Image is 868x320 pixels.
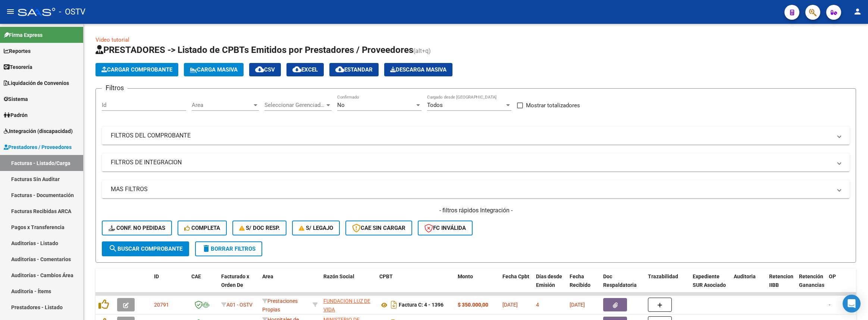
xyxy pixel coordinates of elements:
[292,65,301,74] mat-icon: cloud_download
[526,101,580,110] span: Mostrar totalizadores
[384,63,452,76] button: Descarga Masiva
[102,221,172,235] button: Conf. no pedidas
[690,269,731,301] datatable-header-cell: Expediente SUR Asociado
[570,302,585,308] span: [DATE]
[221,273,249,288] span: Facturado x Orden De
[232,221,287,235] button: S/ Doc Resp.
[323,273,354,279] span: Razón Social
[264,102,325,108] span: Seleccionar Gerenciador
[769,273,793,288] span: Retencion IIBB
[4,127,73,135] span: Integración (discapacidad)
[567,269,600,301] datatable-header-cell: Fecha Recibido
[202,245,256,252] span: Borrar Filtros
[292,221,340,235] button: S/ legajo
[95,45,413,55] span: PRESTADORES -> Listado de CPBTs Emitidos por Prestadores / Proveedores
[600,269,645,301] datatable-header-cell: Doc Respaldatoria
[413,47,431,54] span: (alt+q)
[151,269,188,301] datatable-header-cell: ID
[502,273,529,279] span: Fecha Cpbt
[399,302,444,308] strong: Factura C: 4 - 1396
[4,79,69,87] span: Liquidación de Convenios
[345,221,412,235] button: CAE SIN CARGAR
[299,225,333,231] span: S/ legajo
[734,273,756,279] span: Auditoria
[102,153,850,171] mat-expansion-panel-header: FILTROS DE INTEGRACION
[502,302,518,308] span: [DATE]
[337,102,345,108] span: No
[766,269,796,301] datatable-header-cell: Retencion IIBB
[731,269,766,301] datatable-header-cell: Auditoria
[499,269,533,301] datatable-header-cell: Fecha Cpbt
[533,269,567,301] datatable-header-cell: Días desde Emisión
[384,63,452,76] app-download-masive: Descarga masiva de comprobantes (adjuntos)
[111,185,832,193] mat-panel-title: MAS FILTROS
[249,63,281,76] button: CSV
[184,225,220,231] span: Completa
[259,269,310,301] datatable-header-cell: Area
[192,102,252,108] span: Area
[109,245,182,252] span: Buscar Comprobante
[102,241,189,256] button: Buscar Comprobante
[4,31,43,39] span: Firma Express
[226,302,253,308] span: A01 - OSTV
[286,63,324,76] button: EXCEL
[693,273,726,288] span: Expediente SUR Asociado
[95,37,129,43] a: Video tutorial
[188,269,218,301] datatable-header-cell: CAE
[645,269,690,301] datatable-header-cell: Trazabilidad
[323,297,373,313] div: 30671219593
[102,83,128,93] h3: Filtros
[570,273,590,288] span: Fecha Recibido
[853,7,862,16] mat-icon: person
[292,66,318,73] span: EXCEL
[195,241,262,256] button: Borrar Filtros
[178,221,227,235] button: Completa
[154,273,159,279] span: ID
[335,66,373,73] span: Estandar
[424,225,466,231] span: FC Inválida
[379,273,393,279] span: CPBT
[4,111,28,119] span: Padrón
[255,66,275,73] span: CSV
[320,269,376,301] datatable-header-cell: Razón Social
[843,295,861,313] div: Open Intercom Messenger
[102,206,850,215] h4: - filtros rápidos Integración -
[184,63,244,76] button: Carga Masiva
[455,269,499,301] datatable-header-cell: Monto
[95,63,178,76] button: Cargar Comprobante
[4,63,32,71] span: Tesorería
[191,273,201,279] span: CAE
[102,180,850,198] mat-expansion-panel-header: MAS FILTROS
[4,95,28,103] span: Sistema
[262,273,273,279] span: Area
[418,221,473,235] button: FC Inválida
[796,269,826,301] datatable-header-cell: Retención Ganancias
[648,273,678,279] span: Trazabilidad
[799,273,824,288] span: Retención Ganancias
[329,63,379,76] button: Estandar
[323,298,370,313] span: FUNDACION LUZ DE VIDA
[262,298,298,313] span: Prestaciones Propias
[111,158,832,167] mat-panel-title: FILTROS DE INTEGRACION
[6,7,15,16] mat-icon: menu
[190,66,238,73] span: Carga Masiva
[335,65,344,74] mat-icon: cloud_download
[255,65,264,74] mat-icon: cloud_download
[376,269,455,301] datatable-header-cell: CPBT
[458,273,473,279] span: Monto
[352,225,405,231] span: CAE SIN CARGAR
[111,132,832,140] mat-panel-title: FILTROS DEL COMPROBANTE
[109,225,165,231] span: Conf. no pedidas
[102,127,850,145] mat-expansion-panel-header: FILTROS DEL COMPROBANTE
[536,273,562,288] span: Días desde Emisión
[829,273,836,279] span: OP
[4,47,31,55] span: Reportes
[389,299,399,311] i: Descargar documento
[59,4,85,20] span: - OSTV
[829,302,830,308] span: -
[4,143,72,151] span: Prestadores / Proveedores
[603,273,637,288] span: Doc Respaldatoria
[826,269,856,301] datatable-header-cell: OP
[427,102,443,108] span: Todos
[109,244,117,253] mat-icon: search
